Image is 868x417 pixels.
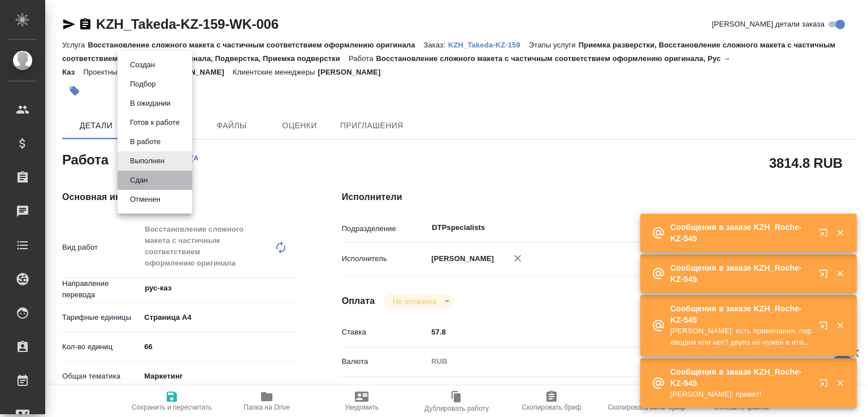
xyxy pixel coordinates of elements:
[812,221,839,249] button: Открыть в новой вкладке
[828,320,852,331] button: Закрыть
[670,262,811,285] p: Сообщения в заказе KZH_Roche-KZ-545
[812,372,839,399] button: Открыть в новой вкладке
[670,303,811,325] p: Сообщения в заказе KZH_Roche-KZ-545
[812,314,839,341] button: Открыть в новой вкладке
[828,228,852,238] button: Закрыть
[828,268,852,279] button: Закрыть
[127,78,159,90] button: Подбор
[812,262,839,289] button: Открыть в новой вкладке
[670,221,811,244] p: Сообщения в заказе KZH_Roche-KZ-545
[670,325,811,348] p: [PERSON_NAME]: есть примечания, переводим или нет? двуяз не нужен в итоге?
[127,193,164,206] button: Отменен
[127,174,151,186] button: Сдан
[670,389,811,400] p: [PERSON_NAME]: привет!
[127,59,158,71] button: Создан
[127,116,183,129] button: Готов к работе
[127,136,164,148] button: В работе
[127,155,168,167] button: Выполнен
[670,366,811,389] p: Сообщения в заказе KZH_Roche-KZ-545
[828,378,852,388] button: Закрыть
[127,97,174,110] button: В ожидании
